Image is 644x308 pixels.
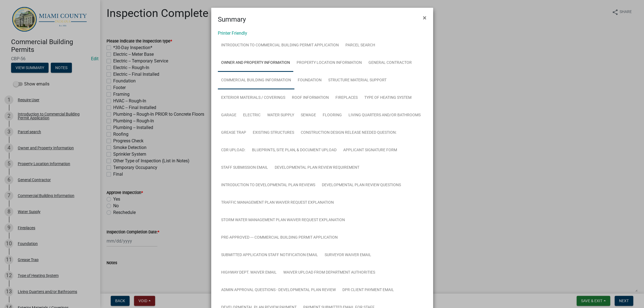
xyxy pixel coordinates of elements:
a: Pre-Approved --- Commercial Building Permit Application [218,229,341,247]
a: Applicant Signature Form [340,142,400,159]
a: Storm Water Management Plan Waiver Request Explanation [218,211,348,229]
a: Garage [218,107,240,124]
a: Developmental Plan Review Requirement [271,159,363,177]
a: Foundation [294,72,325,89]
a: Traffic Management Plan Waiver Request Explanation [218,194,337,212]
a: DPR Client Payment Email [339,281,397,299]
a: Waiver Upload from Department Authorities [280,264,378,282]
a: Sewage [297,107,319,124]
a: Introduction to Developmental Plan Reviews [218,176,319,194]
a: CDR Upload: [218,142,249,159]
a: Property Location Information [293,54,365,72]
a: Submitted Application Staff Notification Email [218,246,321,264]
h4: Summary [218,14,246,24]
a: Existing Structures [249,124,297,142]
button: Close [418,10,431,26]
a: Water Supply [264,107,297,124]
a: Blueprints, Site Plan, & Document Upload [249,142,340,159]
a: Admin Approval Questions - Developmental Plan Review [218,281,339,299]
a: Roof Information [289,89,332,107]
a: Printer Friendly [218,31,247,36]
a: Construction Design Release Needed Question: [297,124,400,142]
a: Flooring [319,107,345,124]
a: Surveyor Waiver Email [321,246,375,264]
a: Exterior Materials / Coverings [218,89,289,107]
a: Introduction to Commercial Building Permit Application [218,37,342,54]
a: Owner and Property Information [218,54,293,72]
a: Structure Material Support [325,72,390,89]
span: × [423,14,426,22]
a: Commercial Building Information [218,72,294,89]
a: Electric [240,107,264,124]
a: Fireplaces [332,89,361,107]
a: Developmental Plan Review Questions [319,176,404,194]
a: Type of Heating System [361,89,415,107]
a: Parcel search [342,37,378,54]
a: Highway Dept. Waiver Email [218,264,280,282]
a: Staff Submission Email [218,159,271,177]
a: Living Quarters and/or Bathrooms [345,107,424,124]
a: General Contractor [365,54,415,72]
a: Grease Trap [218,124,249,142]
